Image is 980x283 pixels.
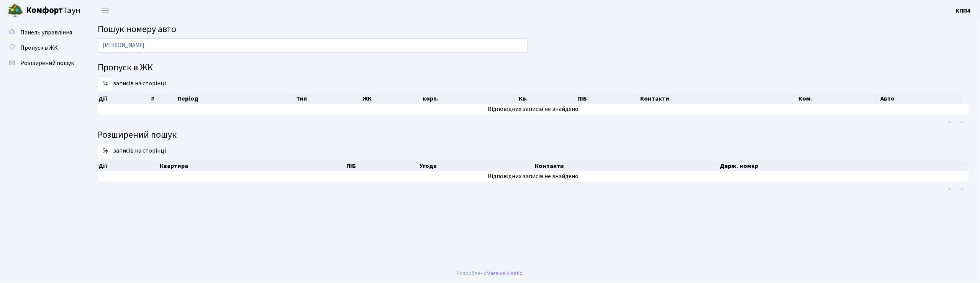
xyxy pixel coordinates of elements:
[159,161,346,171] th: Квартира
[98,161,159,171] th: Дії
[422,93,518,104] th: корп.
[98,62,969,73] h4: Пропуск в ЖК
[534,161,719,171] th: Контакти
[956,6,971,15] a: КПП4
[98,23,176,36] span: Пошук номеру авто
[96,4,115,17] button: Переключити навігацію
[487,269,522,277] a: Massive Kinetic
[880,93,961,104] th: Авто
[4,25,80,40] a: Панель управління
[419,161,534,171] th: Угода
[98,93,150,104] th: Дії
[98,76,166,91] label: записів на сторінці
[457,269,523,278] div: Розроблено .
[150,93,177,104] th: #
[98,104,969,114] td: Відповідних записів не знайдено
[20,44,58,52] span: Пропуск в ЖК
[798,93,880,104] th: Ком.
[98,144,166,158] label: записів на сторінці
[98,171,969,182] td: Відповідних записів не знайдено
[8,3,23,18] img: logo.png
[719,161,969,171] th: Держ. номер
[98,38,528,53] input: Пошук
[346,161,419,171] th: ПІБ
[98,144,113,158] select: записів на сторінці
[639,93,798,104] th: Контакти
[98,130,969,141] h4: Розширений пошук
[4,55,80,71] a: Розширений пошук
[20,28,72,37] span: Панель управління
[295,93,362,104] th: Тип
[577,93,639,104] th: ПІБ
[518,93,577,104] th: Кв.
[26,4,80,17] span: Таун
[20,59,74,67] span: Розширений пошук
[98,76,113,91] select: записів на сторінці
[4,40,80,55] a: Пропуск в ЖК
[362,93,422,104] th: ЖК
[26,4,63,16] b: Комфорт
[177,93,295,104] th: Період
